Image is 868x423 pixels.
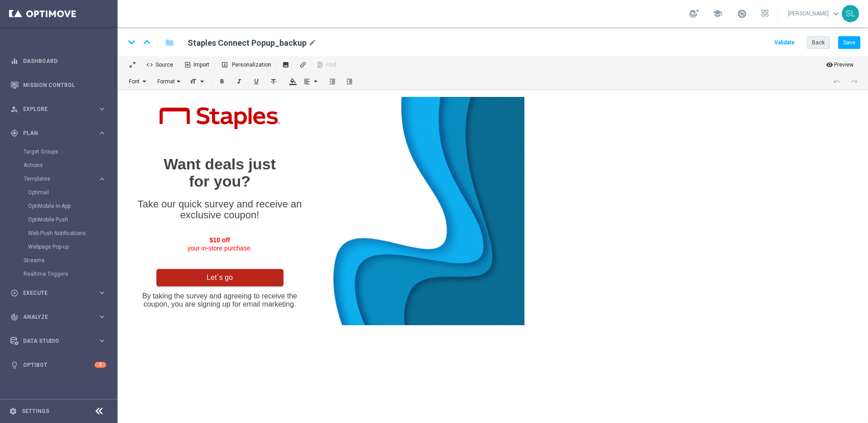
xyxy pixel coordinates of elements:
[311,56,340,73] button: Find
[10,361,107,369] button: lightbulb Optibot 2
[20,139,184,155] p: your in-store purchase.
[322,56,340,68] span: Find
[24,257,94,264] a: Streams
[10,82,107,89] button: Mission Control
[10,73,106,97] div: Mission Control
[24,162,94,169] a: Actions
[23,290,98,296] span: Execute
[10,130,107,137] button: gps_fixed Plan keyboard_arrow_right
[301,73,321,90] button: Align
[24,172,117,254] div: Templates
[346,78,353,85] i: format_indent_increase
[98,336,106,345] i: keyboard_arrow_right
[832,56,854,68] span: Preview
[98,175,106,183] i: keyboard_arrow_right
[10,337,98,345] div: Data Studio
[831,9,841,19] span: keyboard_arrow_down
[189,78,196,85] i: format_size
[188,38,307,48] h2: Staples Connect Popup_backup
[303,78,310,85] i: format_align_left
[282,61,289,68] i: image
[20,101,184,124] span: Take our quick survey and receive an exclusive coupon!
[340,73,358,90] button: Increase Indent
[152,56,173,68] span: Source
[23,106,98,112] span: Explore
[28,243,94,250] a: Webpage Pop-up
[24,270,94,278] a: Realtime Triggers
[24,267,117,281] div: Realtime Triggers
[187,73,211,90] button: Font Size
[289,78,296,85] i: format_color_fill
[228,56,271,68] span: Personalization
[28,202,94,210] a: OptiMobile In-App
[146,61,147,68] i: code
[24,176,98,182] div: Templates
[24,145,117,159] div: Target Groups
[294,56,311,73] button: Insert link
[165,37,174,48] i: folder
[28,199,117,213] div: OptiMobile In-App
[179,56,216,73] button: Import
[10,313,107,321] button: track_changes Analyze keyboard_arrow_right
[230,73,247,90] button: Italic
[28,216,94,223] a: OptiMobile Push
[28,230,94,237] a: Web Push Notifications
[98,129,106,137] i: keyboard_arrow_right
[316,61,317,68] i: find_in_page
[190,56,209,68] span: Import
[845,73,862,90] button: Redo
[10,49,106,73] div: Dashboard
[323,73,340,90] button: Decrease Indent
[20,58,184,93] h2: Want deals just for you?
[22,409,49,414] a: Settings
[216,56,274,73] button: Personalization Tags
[270,78,277,85] i: format_strikethrough
[10,353,106,377] div: Optibot
[10,361,19,369] i: lightbulb
[10,58,107,65] button: equalizer Dashboard
[842,5,859,22] div: SL
[155,78,175,85] span: Format
[833,78,840,85] i: undo
[98,105,106,113] i: keyboard_arrow_right
[25,195,179,211] span: By taking the survey and agreeing to receive the coupon, you are signing up for email marketing.
[247,73,264,90] button: Underline
[9,407,17,415] i: settings
[23,353,94,377] a: Optibot
[284,73,301,90] button: Colors
[10,106,107,113] button: person_search Explore keyboard_arrow_right
[774,39,795,46] span: Validate
[28,240,117,254] div: Webpage Pop-up
[826,61,827,68] i: remove_red_eye
[10,313,19,321] i: track_changes
[28,213,117,226] div: OptiMobile Push
[253,78,259,85] i: format_underline
[10,105,98,113] div: Explore
[24,175,107,183] button: Templates keyboard_arrow_right
[164,35,175,50] button: folder
[807,36,830,49] button: Back
[10,289,107,297] button: play_circle_outline Execute keyboard_arrow_right
[24,254,117,267] div: Streams
[123,73,153,90] button: Font family
[126,78,143,85] span: Font
[98,312,106,321] i: keyboard_arrow_right
[23,314,98,320] span: Analyze
[828,73,845,90] button: Undo
[277,56,294,73] button: Import Image
[39,172,166,189] a: Let`s go
[184,61,185,68] i: exit_to_app
[787,7,842,20] a: [PERSON_NAME]keyboard_arrow_down
[773,37,796,49] button: Validate
[10,129,98,137] div: Plan
[24,176,89,182] span: Templates
[236,78,242,85] i: format_italic
[23,73,106,97] a: Mission Control
[24,148,94,155] a: Target Groups
[10,337,107,345] div: Data Studio keyboard_arrow_right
